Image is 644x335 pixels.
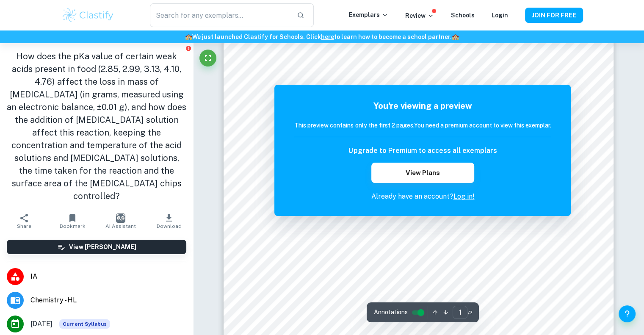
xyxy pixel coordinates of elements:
a: Log in! [453,192,474,200]
button: Fullscreen [199,50,216,66]
button: JOIN FOR FREE [525,8,583,23]
button: AI Assistant [97,209,145,233]
span: Share [17,223,31,229]
span: AI Assistant [105,223,136,229]
span: IA [30,271,186,282]
img: Clastify logo [61,7,115,24]
span: Annotations [373,308,407,317]
a: Schools [451,12,475,19]
span: Current Syllabus [59,319,110,329]
span: Download [157,223,182,229]
span: 🏫 [452,33,459,40]
button: View Plans [371,163,474,183]
h6: This preview contains only the first 2 pages. You need a premium account to view this exemplar. [294,121,551,130]
span: Chemistry - HL [30,295,186,305]
button: View [PERSON_NAME] [7,240,186,254]
button: Help and Feedback [619,305,636,322]
button: Report issue [185,45,191,51]
h6: Upgrade to Premium to access all exemplars [348,146,497,156]
h6: View [PERSON_NAME] [69,242,136,252]
p: Already have an account? [294,191,551,202]
div: This exemplar is based on the current syllabus. Feel free to refer to it for inspiration/ideas wh... [59,319,110,329]
button: Bookmark [48,209,97,233]
a: Login [492,12,508,19]
input: Search for any exemplars... [150,3,290,27]
img: AI Assistant [116,213,125,223]
span: 🏫 [185,33,192,40]
button: Download [145,209,193,233]
span: Bookmark [60,223,86,229]
span: / 2 [467,309,472,316]
p: Review [405,11,434,20]
h1: How does the pKa value of certain weak acids present in food (2.85, 2.99, 3.13, 4.10, 4.76) affec... [7,50,186,202]
a: here [321,33,334,40]
span: [DATE] [30,319,53,329]
h6: We just launched Clastify for Schools. Click to learn how to become a school partner. [2,32,642,42]
p: Exemplars [349,10,388,19]
h5: You're viewing a preview [294,100,551,112]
